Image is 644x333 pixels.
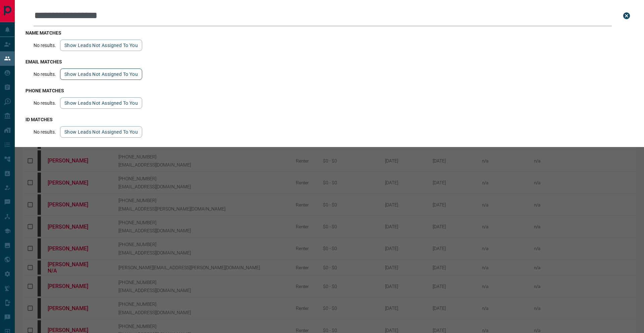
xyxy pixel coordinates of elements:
[25,88,633,93] h3: phone matches
[60,40,142,51] button: show leads not assigned to you
[34,43,56,48] p: No results.
[25,117,633,122] h3: id matches
[34,129,56,135] p: No results.
[25,59,633,64] h3: email matches
[25,30,633,36] h3: name matches
[60,126,142,138] button: show leads not assigned to you
[34,100,56,106] p: No results.
[34,72,56,77] p: No results.
[620,9,633,22] button: close search bar
[60,68,142,80] button: show leads not assigned to you
[60,97,142,109] button: show leads not assigned to you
